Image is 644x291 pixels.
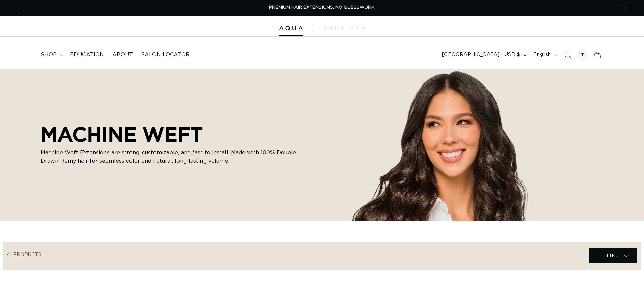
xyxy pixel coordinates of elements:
a: About [108,47,137,63]
span: 41 products [7,252,41,257]
span: PREMIUM HAIR EXTENSIONS. NO GUESSWORK. [269,5,375,10]
h2: MACHINE WEFT [41,122,297,146]
button: Next announcement [617,2,632,15]
span: English [533,51,551,58]
button: Previous announcement [12,2,27,15]
button: English [529,49,560,62]
span: Education [70,51,104,58]
span: shop [41,51,57,58]
button: [GEOGRAPHIC_DATA] | USD $ [438,49,529,62]
span: Salon Locator [141,51,190,58]
span: Filter [603,249,618,262]
p: Machine Weft Extensions are strong, customizable, and fast to install. Made with 100% Double Draw... [41,149,297,165]
a: Salon Locator [137,47,194,63]
span: About [112,51,133,58]
summary: Filter [589,248,637,263]
summary: Search [560,48,575,63]
summary: shop [37,47,66,63]
span: [GEOGRAPHIC_DATA] | USD $ [442,51,520,58]
img: Aqua Hair Extensions [279,26,303,31]
img: aqualyna.com [323,26,365,30]
a: Education [66,47,108,63]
